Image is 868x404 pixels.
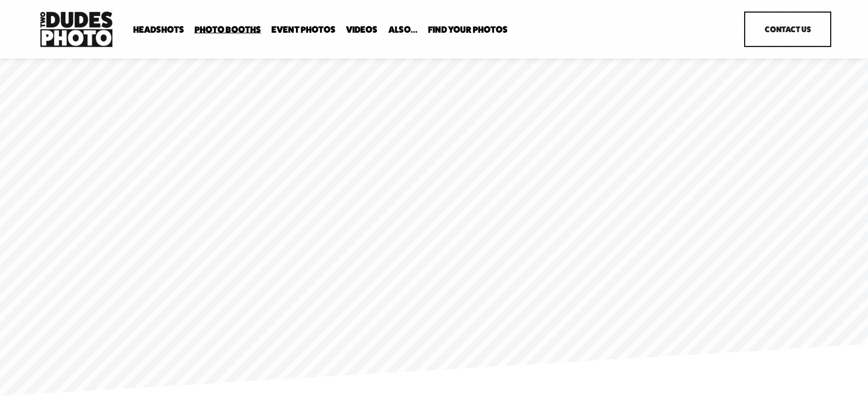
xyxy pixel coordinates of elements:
[194,24,261,35] a: folder dropdown
[271,24,336,35] a: Event Photos
[388,24,418,35] a: folder dropdown
[346,24,377,35] a: Videos
[194,25,261,34] span: Photo Booths
[428,25,508,34] span: Find Your Photos
[133,25,184,34] span: Headshots
[388,25,418,34] span: Also...
[37,9,116,50] img: Two Dudes Photo | Headshots, Portraits &amp; Photo Booths
[133,24,184,35] a: folder dropdown
[428,24,508,35] a: folder dropdown
[744,11,831,47] a: Contact Us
